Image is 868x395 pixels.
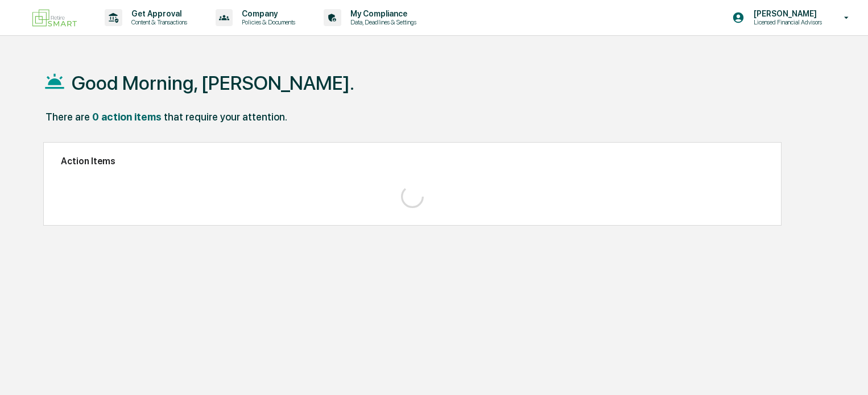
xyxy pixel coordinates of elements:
[233,18,301,26] p: Policies & Documents
[122,18,193,26] p: Content & Transactions
[341,9,422,18] p: My Compliance
[27,5,82,31] img: logo
[745,18,828,26] p: Licensed Financial Advisors
[164,111,287,123] div: that require your attention.
[46,111,90,123] div: There are
[341,18,422,26] p: Data, Deadlines & Settings
[92,111,162,123] div: 0 action items
[745,9,828,18] p: [PERSON_NAME]
[61,156,764,167] h2: Action Items
[122,9,193,18] p: Get Approval
[233,9,301,18] p: Company
[72,72,354,94] h1: Good Morning, [PERSON_NAME].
